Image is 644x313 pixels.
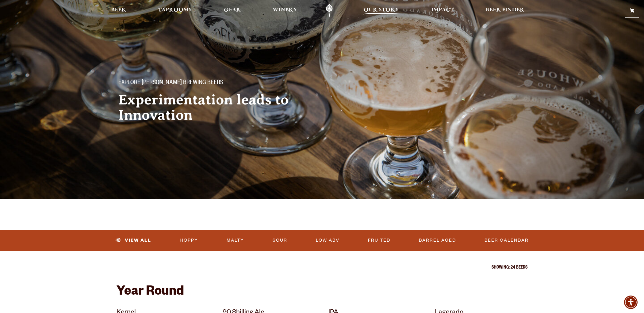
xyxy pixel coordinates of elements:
a: Gear [220,4,245,18]
p: Showing: 24 Beers [117,266,527,270]
a: Fruited [366,233,393,247]
span: Explore [PERSON_NAME] Brewing Beers [118,79,223,87]
a: Beer [107,4,130,18]
span: Our Story [364,8,399,13]
div: Accessibility Menu [624,296,638,309]
span: Impact [431,8,454,13]
h2: Experimentation leads to Innovation [118,92,310,123]
span: Beer Finder [486,8,524,13]
a: View All [113,233,154,247]
a: Malty [224,233,247,247]
span: Gear [224,8,241,13]
h2: Year Round [117,285,527,300]
a: Hoppy [177,233,201,247]
a: Winery [269,4,301,18]
a: Beer Finder [482,4,528,18]
a: Beer Calendar [482,233,531,247]
a: Our Story [360,4,403,18]
a: Impact [427,4,458,18]
span: Taprooms [158,8,192,13]
a: Sour [270,233,290,247]
span: Winery [273,8,297,13]
span: Beer [111,8,126,13]
a: Odell Home [318,4,341,18]
a: Low ABV [313,233,342,247]
a: Taprooms [154,4,196,18]
a: Barrel Aged [416,233,458,247]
